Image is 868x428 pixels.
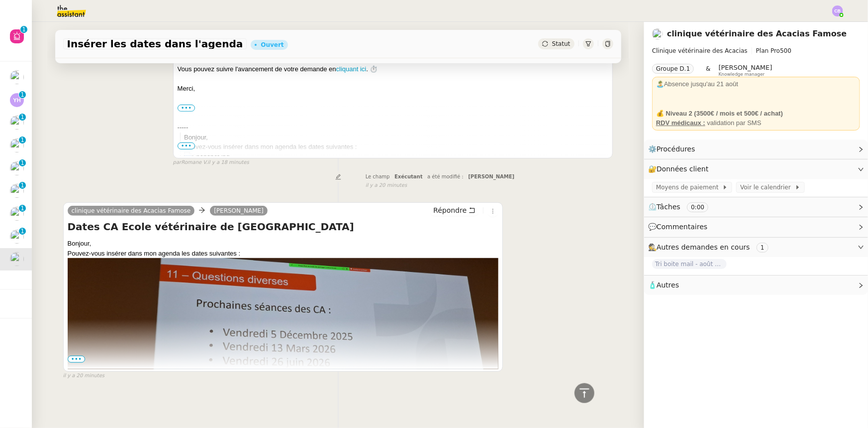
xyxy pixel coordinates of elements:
img: users%2FyAaYa0thh1TqqME0LKuif5ROJi43%2Favatar%2F3a825d04-53b1-4b39-9daa-af456df7ce53 [10,161,24,175]
span: Tâches [657,203,680,211]
span: Commentaires [657,223,707,231]
span: 500 [780,47,791,54]
span: Voir le calendrier [740,182,794,192]
span: Insérer les dates dans l'agenda [67,39,243,49]
a: [PERSON_NAME] [210,206,268,215]
div: Ouvert [261,42,284,48]
span: ⚙️ [648,143,700,155]
span: ••• [68,356,86,363]
nz-badge-sup: 1 [20,26,27,33]
small: Romane V. [173,158,249,167]
div: 🏝️Absence jusqu'au 21 août [656,79,856,89]
span: 🕵️ [648,243,772,251]
img: users%2FUX3d5eFl6eVv5XRpuhmKXfpcWvv1%2Favatar%2Fdownload.jpeg [10,252,24,266]
span: Tri boite mail - août 2025 [652,259,727,269]
img: users%2FW4OQjB9BRtYK2an7yusO0WsYLsD3%2Favatar%2F28027066-518b-424c-8476-65f2e549ac29 [10,184,24,198]
span: [PERSON_NAME] [468,174,514,179]
span: Autres demandes en cours [657,243,750,251]
nz-badge-sup: 1 [19,137,26,143]
div: ⚙️Procédures [644,140,868,159]
span: Répondre [433,205,467,215]
span: [PERSON_NAME] [719,64,772,71]
strong: 💰 Niveau 2 (3500€ / mois et 500€ / achat) [656,110,783,117]
img: users%2FW4OQjB9BRtYK2an7yusO0WsYLsD3%2Favatar%2F28027066-518b-424c-8476-65f2e549ac29 [10,207,24,221]
p: 1 [20,182,24,191]
p: 1 [22,26,26,35]
div: Pouvez-vous insérer dans mon agenda les dates suivantes : [68,249,499,259]
img: users%2F7nLfdXEOePNsgCtodsK58jnyGKv1%2Favatar%2FIMG_1682.jpeg [10,70,24,84]
span: Données client [657,165,709,173]
span: Procédures [657,145,695,153]
nz-tag: Groupe D.1 [652,64,694,74]
p: 1 [20,205,24,214]
div: Pouvez-vous insérer dans mon agenda les dates suivantes : [184,142,608,152]
button: Répondre [430,205,479,216]
span: Knowledge manager [719,72,765,77]
span: Le champ [366,174,390,179]
span: il y a 20 minutes [63,372,105,380]
app-user-label: Knowledge manager [719,64,772,77]
span: ⏲️ [648,203,717,211]
p: 1 [20,228,24,237]
a: clinique vétérinaire des Acacias Famose [68,206,195,215]
span: il y a 20 minutes [366,181,407,190]
span: ••• [178,143,195,149]
span: Clinique vétérinaire des Acacias [652,47,748,54]
nz-badge-sup: 1 [19,159,26,166]
div: 🔐Données client [644,159,868,179]
div: validation par SMS [656,118,856,128]
span: 💬 [648,223,712,231]
span: Moyens de paiement [656,182,722,192]
span: 🔐 [648,163,713,175]
div: ⏲️Tâches 0:00 [644,197,868,217]
nz-tag: 0:00 [687,202,708,212]
img: users%2FW4OQjB9BRtYK2an7yusO0WsYLsD3%2Favatar%2F28027066-518b-424c-8476-65f2e549ac29 [10,116,24,130]
nz-badge-sup: 1 [19,205,26,212]
div: Vous pouvez suivre l'avancement de votre demande en . ⏱️ [178,64,609,74]
div: Bonjour, [184,133,608,143]
div: Bonjour, [68,239,499,249]
p: 1 [20,159,24,168]
h4: Dates CA Ecole vétérinaire de [GEOGRAPHIC_DATA] [68,220,499,234]
img: users%2FUX3d5eFl6eVv5XRpuhmKXfpcWvv1%2Favatar%2Fdownload.jpeg [652,28,663,39]
div: 🧴Autres [644,276,868,295]
nz-badge-sup: 1 [19,114,26,121]
span: 🧴 [648,281,679,289]
nz-badge-sup: 1 [19,91,26,98]
img: users%2F7nLfdXEOePNsgCtodsK58jnyGKv1%2Favatar%2FIMG_1682.jpeg [10,139,24,152]
nz-tag: 1 [757,243,769,253]
nz-badge-sup: 1 [19,182,26,189]
span: Plan Pro [756,47,780,54]
p: 1 [20,114,24,123]
a: clinique vétérinaire des Acacias Famose [667,29,847,38]
p: 1 [20,91,24,100]
span: par [173,158,182,167]
label: ••• [178,105,195,112]
nz-badge-sup: 1 [19,228,26,235]
u: RDV médicaux : [656,119,705,127]
span: Autres [657,281,679,289]
a: cliquant ici [336,65,367,73]
div: 💬Commentaires [644,217,868,237]
span: Exécutant [394,174,423,179]
span: Statut [552,40,571,47]
span: il y a 18 minutes [207,158,249,167]
img: svg [832,5,843,16]
img: Snapshot.jpg [184,152,608,162]
div: ----- [178,123,609,133]
div: 🕵️Autres demandes en cours 1 [644,238,868,257]
span: & [706,64,710,77]
img: users%2FW4OQjB9BRtYK2an7yusO0WsYLsD3%2Favatar%2F28027066-518b-424c-8476-65f2e549ac29 [10,230,24,244]
div: Merci, [178,84,609,94]
span: a été modifié : [427,174,464,179]
img: svg [10,93,24,107]
p: 1 [20,137,24,145]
